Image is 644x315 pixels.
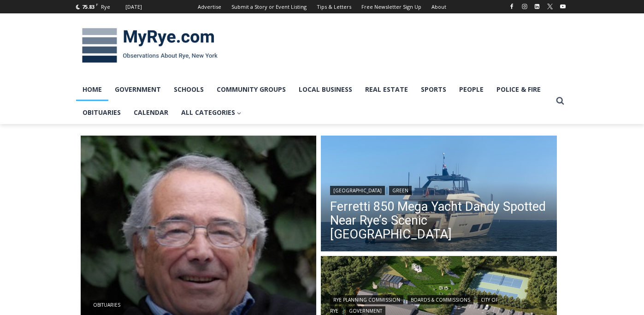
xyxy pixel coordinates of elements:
a: Calendar [127,101,175,124]
a: Green [389,186,412,195]
a: All Categories [175,101,248,124]
a: YouTube [557,1,568,12]
a: Facebook [506,1,517,12]
a: Instagram [519,1,530,12]
a: Obituaries [76,101,127,124]
a: Local Business [292,78,359,101]
a: Boards & Commissions [408,295,473,304]
span: 75.83 [82,3,95,10]
a: [GEOGRAPHIC_DATA] [330,186,385,195]
a: Linkedin [532,1,543,12]
div: | [330,184,548,195]
a: X [544,1,555,12]
a: Rye Planning Commission [330,295,403,304]
nav: Primary Navigation [76,78,552,125]
a: Community Groups [210,78,292,101]
a: Real Estate [359,78,414,101]
a: Police & Fire [490,78,547,101]
div: Rye [101,3,110,11]
img: MyRye.com [76,22,224,70]
a: Home [76,78,108,101]
img: (PHOTO: The 85' foot luxury yacht Dandy was parked just off Rye on Friday, August 8, 2025.) [321,136,557,254]
a: People [453,78,490,101]
a: Obituaries [90,300,124,309]
a: Ferretti 850 Mega Yacht Dandy Spotted Near Rye’s Scenic [GEOGRAPHIC_DATA] [330,200,548,241]
a: Schools [167,78,210,101]
a: Read More Ferretti 850 Mega Yacht Dandy Spotted Near Rye’s Scenic Parsonage Point [321,136,557,254]
a: Sports [414,78,453,101]
button: View Search Form [552,93,568,109]
a: Government [108,78,167,101]
div: [DATE] [125,3,142,11]
span: All Categories [181,107,242,118]
span: F [96,2,98,7]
